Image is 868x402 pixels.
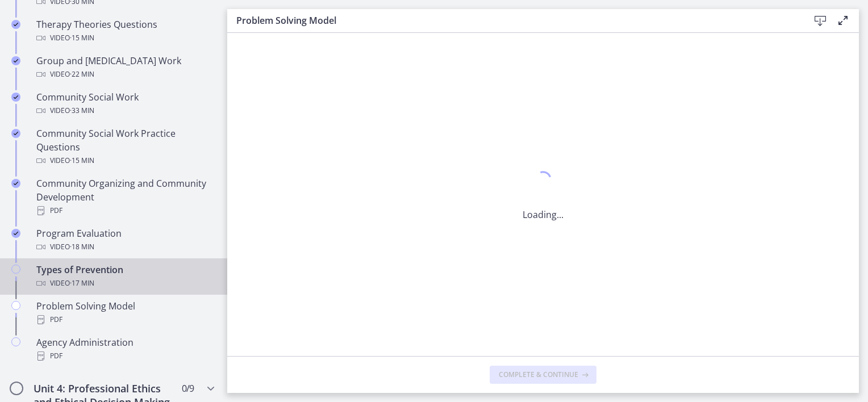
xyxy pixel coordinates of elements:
[70,104,94,118] span: · 33 min
[70,68,94,81] span: · 22 min
[11,93,20,102] i: Completed
[36,127,214,167] div: Community Social Work Practice Questions
[36,277,214,290] div: Video
[70,31,94,45] span: · 15 min
[11,129,20,138] i: Completed
[11,229,20,238] i: Completed
[36,18,214,45] div: Therapy Theories Questions
[36,263,214,290] div: Types of Prevention
[70,154,94,167] span: · 15 min
[36,104,214,118] div: Video
[490,366,596,384] button: Complete & continue
[11,20,20,29] i: Completed
[36,54,214,81] div: Group and [MEDICAL_DATA] Work
[182,382,194,395] span: 0 / 9
[36,240,214,254] div: Video
[36,31,214,45] div: Video
[36,227,214,254] div: Program Evaluation
[236,14,791,27] h3: Problem Solving Model
[523,208,564,221] p: Loading...
[36,68,214,81] div: Video
[36,313,214,326] div: PDF
[499,370,578,379] span: Complete & continue
[36,177,214,217] div: Community Organizing and Community Development
[70,277,94,290] span: · 17 min
[523,168,564,194] div: 1
[11,179,20,188] i: Completed
[36,299,214,326] div: Problem Solving Model
[70,240,94,254] span: · 18 min
[11,56,20,65] i: Completed
[36,349,214,363] div: PDF
[36,90,214,118] div: Community Social Work
[36,204,214,217] div: PDF
[36,154,214,167] div: Video
[36,336,214,363] div: Agency Administration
